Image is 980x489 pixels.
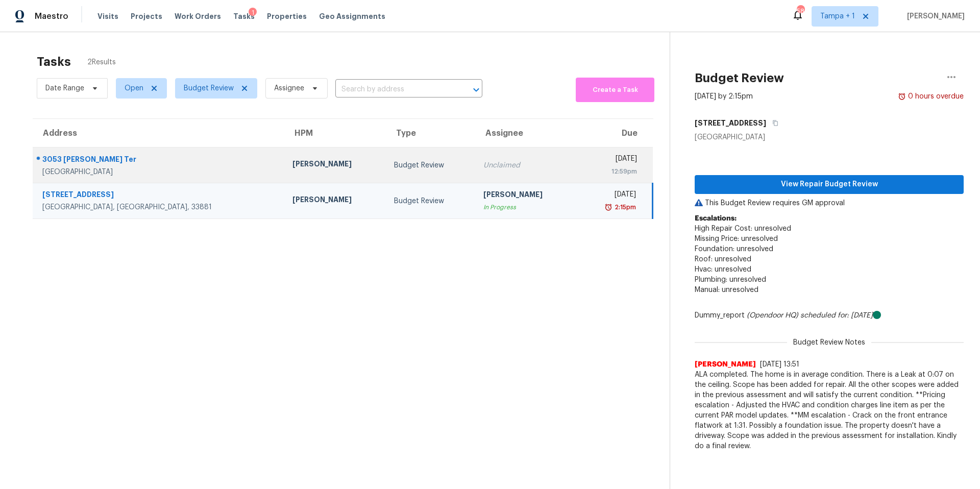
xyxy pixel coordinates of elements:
span: Open [125,83,143,93]
b: Escalations: [695,215,737,222]
span: Assignee [274,83,304,93]
img: Overdue Alarm Icon [898,91,906,102]
span: Maestro [35,11,68,21]
div: 1 [249,8,257,18]
img: Overdue Alarm Icon [604,202,612,212]
h5: [STREET_ADDRESS] [695,118,766,128]
span: Tampa + 1 [820,11,855,21]
div: [DATE] by 2:15pm [695,91,753,102]
span: [PERSON_NAME] [903,11,965,21]
div: [GEOGRAPHIC_DATA] [695,132,964,142]
span: [PERSON_NAME] [695,359,756,370]
span: [DATE] 13:51 [760,361,799,368]
div: Budget Review [394,160,467,170]
span: Visits [97,11,118,21]
button: Copy Address [766,114,780,132]
span: Budget Review [184,83,234,93]
button: Open [469,83,483,97]
span: Budget Review Notes [787,337,871,348]
span: Projects [131,11,162,21]
div: [PERSON_NAME] [292,194,378,207]
div: [DATE] [585,154,637,166]
th: Due [577,119,653,148]
span: Foundation: unresolved [695,246,773,253]
span: Manual: unresolved [695,286,758,294]
div: [GEOGRAPHIC_DATA] [42,167,276,177]
th: HPM [284,119,386,148]
span: Geo Assignments [319,11,385,21]
th: Assignee [475,119,577,148]
span: Create a Task [581,84,649,96]
i: scheduled for: [DATE] [800,312,873,319]
div: Dummy_report [695,310,964,321]
div: In Progress [483,202,569,212]
span: ALA completed. The home is in average condition. There is a Leak at 0:07 on the ceiling. Scope ha... [695,370,964,451]
span: Missing Price: unresolved [695,235,778,242]
p: This Budget Review requires GM approval [695,198,964,208]
th: Address [33,119,284,148]
span: Date Range [45,83,84,93]
div: [DATE] [585,189,636,202]
div: [GEOGRAPHIC_DATA], [GEOGRAPHIC_DATA], 33881 [42,202,276,212]
div: 58 [797,6,804,16]
i: (Opendoor HQ) [747,312,798,319]
span: 2 Results [87,57,116,67]
span: Tasks [233,13,255,20]
div: [PERSON_NAME] [483,189,569,202]
div: 2:15pm [612,202,636,212]
div: Unclaimed [483,160,569,170]
h2: Tasks [37,57,71,67]
div: [PERSON_NAME] [292,159,378,172]
span: Hvac: unresolved [695,266,751,273]
span: Properties [267,11,307,21]
span: Work Orders [175,11,221,21]
input: Search by address [335,82,454,97]
div: Budget Review [394,196,467,206]
h2: Budget Review [695,73,784,83]
span: High Repair Cost: unresolved [695,225,791,232]
button: View Repair Budget Review [695,175,964,194]
div: 0 hours overdue [906,91,964,102]
div: 3053 [PERSON_NAME] Ter [42,154,276,167]
span: Plumbing: unresolved [695,276,766,283]
span: Roof: unresolved [695,256,751,263]
div: 12:59pm [585,166,637,177]
div: [STREET_ADDRESS] [42,189,276,202]
button: Create a Task [576,78,654,102]
span: View Repair Budget Review [703,178,955,191]
th: Type [386,119,475,148]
